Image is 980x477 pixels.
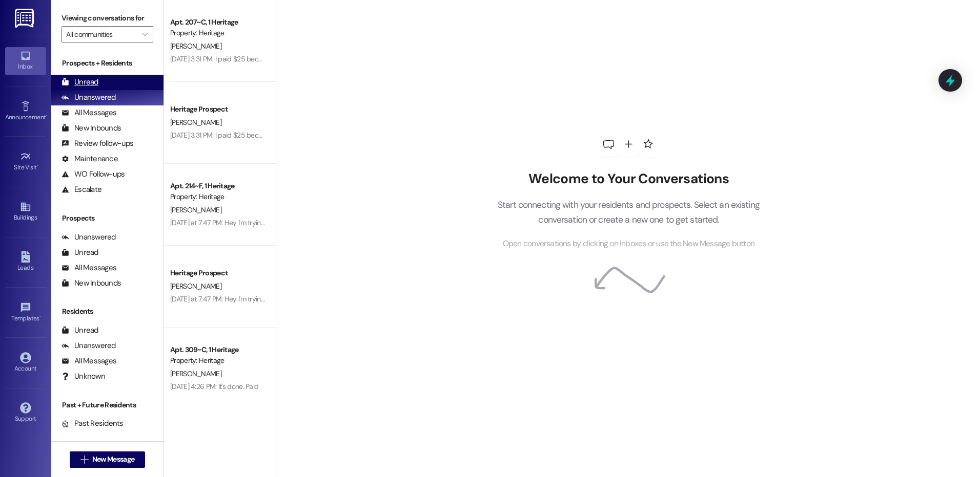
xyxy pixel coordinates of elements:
[62,184,101,195] div: Escalate
[142,30,148,38] i: 
[170,369,221,378] span: [PERSON_NAME]
[62,418,124,429] div: Past Residents
[170,28,265,38] div: Property: Heritage
[80,456,88,464] i: 
[62,278,121,289] div: New Inbounds
[62,138,133,149] div: Review follow-ups
[170,281,221,291] span: [PERSON_NAME]
[62,433,131,444] div: Future Residents
[5,248,46,276] a: Leads
[170,294,610,303] div: [DATE] at 7:47 PM: Hey I'm trying to check to see if I bought a parking pass or not, but I can't ...
[46,112,47,119] span: •
[170,355,265,366] div: Property: Heritage
[62,154,118,164] div: Maintenance
[170,41,221,51] span: [PERSON_NAME]
[51,58,164,69] div: Prospects + Residents
[170,17,265,28] div: Apt. 207~C, 1 Heritage
[170,118,221,127] span: [PERSON_NAME]
[62,371,105,382] div: Unknown
[170,344,265,355] div: Apt. 309~C, 1 Heritage
[482,171,775,187] h2: Welcome to Your Conversations
[62,77,98,88] div: Unread
[170,205,221,214] span: [PERSON_NAME]
[482,198,775,227] p: Start connecting with your residents and prospects. Select an existing conversation or create a n...
[39,313,41,320] span: •
[170,181,265,191] div: Apt. 214~F, 1 Heritage
[170,191,265,202] div: Property: Heritage
[62,107,116,118] div: All Messages
[51,306,164,317] div: Residents
[170,218,610,227] div: [DATE] at 7:47 PM: Hey I'm trying to check to see if I bought a parking pass or not, but I can't ...
[503,237,754,250] span: Open conversations by clicking on inboxes or use the New Message button
[5,299,46,327] a: Templates •
[37,162,38,169] span: •
[62,263,116,273] div: All Messages
[5,198,46,226] a: Buildings
[62,325,98,336] div: Unread
[62,92,116,103] div: Unanswered
[62,169,125,180] div: WO Follow-ups
[170,382,258,391] div: [DATE] 4:26 PM: It's done. Paid
[51,400,164,410] div: Past + Future Residents
[66,26,137,42] input: All communities
[70,451,146,468] button: New Message
[51,213,164,224] div: Prospects
[62,247,98,258] div: Unread
[15,9,36,28] img: ResiDesk Logo
[5,148,46,176] a: Site Visit •
[5,399,46,427] a: Support
[62,10,153,26] label: Viewing conversations for
[5,349,46,377] a: Account
[170,104,265,115] div: Heritage Prospect
[92,454,134,465] span: New Message
[62,123,121,134] div: New Inbounds
[62,340,116,351] div: Unanswered
[170,268,265,278] div: Heritage Prospect
[5,47,46,75] a: Inbox
[62,232,116,243] div: Unanswered
[62,356,116,366] div: All Messages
